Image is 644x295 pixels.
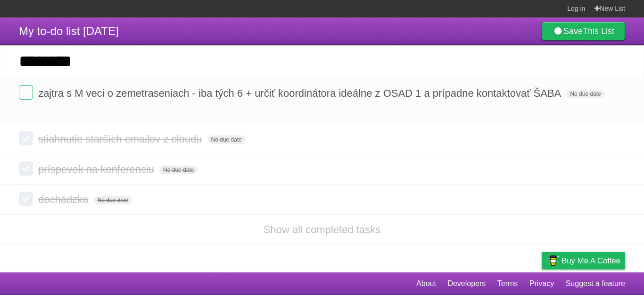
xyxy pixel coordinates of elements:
span: Buy me a coffee [561,253,620,269]
a: Suggest a feature [566,275,625,293]
span: stiahnutie starších emailov z cloudu [38,133,204,145]
span: zajtra s M veci o zemetraseniach - iba tých 6 + určiť koordinátora ideálne z OSAD 1 a prípadne ko... [38,87,563,99]
label: Done [19,131,33,145]
a: Developers [447,275,486,293]
label: Done [19,85,33,100]
span: No due date [159,166,198,174]
img: Buy me a coffee [546,253,559,269]
a: Show all completed tasks [264,224,380,236]
b: This List [583,26,614,36]
span: My to-do list [DATE] [19,25,119,37]
label: Done [19,161,33,176]
a: Buy me a coffee [542,252,625,270]
span: príspevok na konferenciu [38,163,157,175]
a: Terms [497,275,518,293]
span: No due date [94,196,132,204]
span: No due date [566,90,604,98]
a: SaveThis List [542,22,625,41]
a: Privacy [529,275,554,293]
span: dochádzka [38,194,91,205]
label: Done [19,192,33,206]
span: No due date [207,135,246,144]
a: About [416,275,436,293]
